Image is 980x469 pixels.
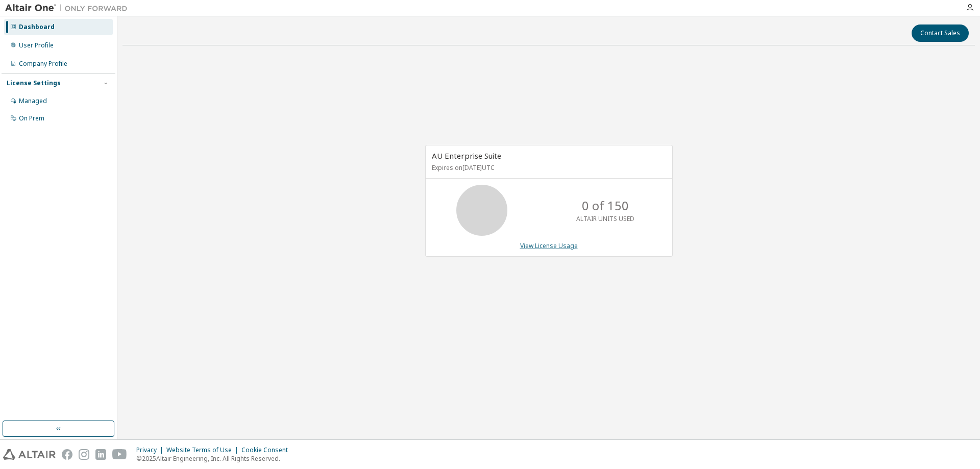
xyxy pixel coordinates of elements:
[62,449,72,460] img: facebook.svg
[136,446,166,454] div: Privacy
[432,151,501,161] span: AU Enterprise Suite
[95,449,106,460] img: linkedin.svg
[241,446,294,454] div: Cookie Consent
[576,214,634,223] p: ALTAIR UNITS USED
[79,449,89,460] img: instagram.svg
[19,114,44,122] div: On Prem
[582,197,629,214] p: 0 of 150
[432,163,664,172] p: Expires on [DATE] UTC
[19,60,67,68] div: Company Profile
[19,97,47,105] div: Managed
[520,241,578,250] a: View License Usage
[5,3,133,13] img: Altair One
[3,449,56,460] img: altair_logo.svg
[19,41,54,50] div: User Profile
[912,24,969,42] button: Contact Sales
[112,449,127,460] img: youtube.svg
[136,454,294,463] p: © 2025 Altair Engineering, Inc. All Rights Reserved.
[19,23,55,31] div: Dashboard
[7,79,61,87] div: License Settings
[166,446,241,454] div: Website Terms of Use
